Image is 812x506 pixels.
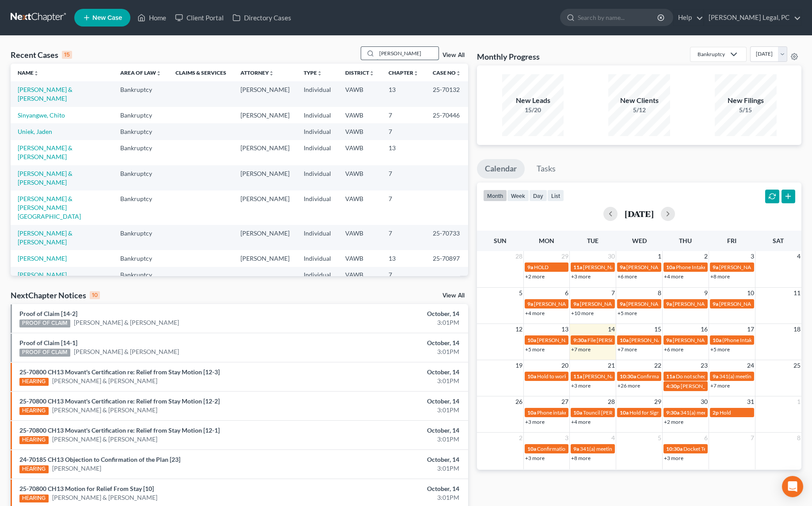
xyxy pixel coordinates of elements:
div: New Clients [608,95,670,106]
span: 341(a) meeting for [PERSON_NAME] [680,409,766,416]
span: Confirmation hearing for [PERSON_NAME]. & [PERSON_NAME] [637,373,785,380]
td: Bankruptcy [113,250,168,266]
td: 7 [381,107,426,123]
span: 8 [796,433,801,443]
div: October, 14 [319,455,459,464]
span: 15 [653,324,662,335]
td: Bankruptcy [113,190,168,224]
span: 19 [515,360,523,371]
div: New Filings [715,95,777,106]
td: VAWB [338,190,381,224]
span: 9a [713,264,718,270]
div: 3:01PM [319,406,459,415]
a: Proof of Claim [14-2] [19,310,77,317]
td: Individual [297,140,338,165]
a: +6 more [664,346,683,353]
span: File [PERSON_NAME]---Need Plans on [PERSON_NAME] and [PERSON_NAME] [587,337,771,343]
span: 9a [713,373,718,380]
input: Search by name... [578,9,659,26]
span: 10 [746,288,755,298]
td: Bankruptcy [113,165,168,190]
a: +3 more [525,418,545,425]
span: 10a [527,337,536,343]
span: 17 [746,324,755,335]
span: Wed [632,237,647,244]
span: Confirmation hearing for [PERSON_NAME] [537,445,637,452]
a: +4 more [571,418,591,425]
span: 2 [703,251,709,262]
a: +7 more [571,346,591,353]
div: PROOF OF CLAIM [19,320,70,327]
a: Districtunfold_more [345,69,374,76]
td: 7 [381,123,426,140]
i: unfold_more [456,71,461,76]
span: 9a [527,264,533,270]
td: VAWB [338,267,381,283]
div: Open Intercom Messenger [782,476,803,497]
span: 2p [713,409,719,416]
a: [PERSON_NAME] [18,255,67,262]
a: Tasks [529,159,564,179]
span: HOLD [534,264,549,270]
span: 7 [610,288,616,298]
span: 10a [527,373,536,380]
td: 7 [381,267,426,283]
span: 10:30a [666,445,682,452]
span: [PERSON_NAME] OUT [673,301,726,307]
span: 9a [666,337,672,343]
button: list [547,190,564,202]
td: Bankruptcy [113,107,168,123]
td: [PERSON_NAME] [233,81,297,107]
span: 11 [793,288,801,298]
a: [PERSON_NAME] & [PERSON_NAME] [18,170,72,186]
a: Calendar [477,159,525,179]
span: Mon [539,237,554,244]
td: Bankruptcy [113,140,168,165]
span: 8 [657,288,662,298]
a: Uniek, Jaden [18,128,52,135]
div: NextChapter Notices [11,290,100,301]
div: New Leads [502,95,564,106]
span: 9a [573,301,579,307]
i: unfold_more [317,71,322,76]
div: Bankruptcy [698,50,725,58]
span: 6 [703,433,709,443]
td: VAWB [338,250,381,266]
div: 5/12 [608,106,670,114]
a: +5 more [618,310,637,316]
a: [PERSON_NAME] & [PERSON_NAME] [18,144,72,160]
div: HEARING [19,407,49,415]
span: 11a [666,373,675,380]
a: [PERSON_NAME] & [PERSON_NAME] [52,435,157,444]
a: +8 more [571,455,591,461]
td: VAWB [338,123,381,140]
i: unfold_more [369,71,374,76]
a: +5 more [525,346,545,353]
a: Chapterunfold_more [389,69,419,76]
div: 15/20 [502,106,564,114]
span: 9:30a [573,337,587,343]
td: 7 [381,165,426,190]
a: Sinyangwe, Chito [18,111,65,119]
span: 21 [607,360,616,371]
td: [PERSON_NAME] [233,250,297,266]
span: 20 [560,360,569,371]
td: Bankruptcy [113,81,168,107]
a: +3 more [571,382,591,389]
span: 9a [573,445,579,452]
div: 3:01PM [319,464,459,473]
a: [PERSON_NAME] & [PERSON_NAME] [52,406,157,415]
span: 10a [713,337,721,343]
i: unfold_more [413,71,419,76]
a: +4 more [525,310,545,316]
span: 7 [750,433,755,443]
td: Individual [297,107,338,123]
td: 7 [381,190,426,224]
a: +3 more [571,273,591,280]
a: Home [133,10,171,26]
i: unfold_more [269,71,274,76]
span: 29 [560,251,569,262]
span: 3 [750,251,755,262]
span: 26 [515,396,523,407]
span: 31 [746,396,755,407]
